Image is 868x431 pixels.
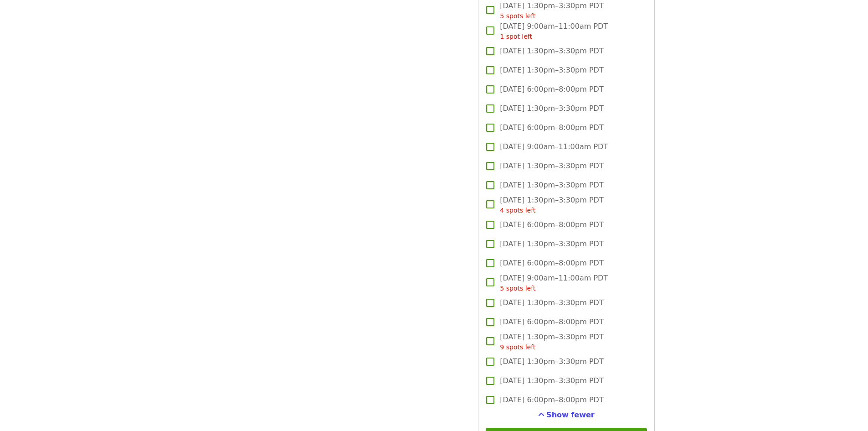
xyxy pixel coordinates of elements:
span: [DATE] 6:00pm–8:00pm PDT [500,84,603,95]
span: [DATE] 1:30pm–3:30pm PDT [500,375,603,386]
span: [DATE] 1:30pm–3:30pm PDT [500,161,603,171]
span: 4 spots left [500,207,535,214]
span: 5 spots left [500,12,535,20]
span: [DATE] 1:30pm–3:30pm PDT [500,332,603,352]
span: [DATE] 1:30pm–3:30pm PDT [500,65,603,76]
span: [DATE] 6:00pm–8:00pm PDT [500,258,603,269]
span: [DATE] 6:00pm–8:00pm PDT [500,317,603,327]
span: 5 spots left [500,285,535,292]
span: [DATE] 6:00pm–8:00pm PDT [500,219,603,230]
span: [DATE] 1:30pm–3:30pm PDT [500,0,603,21]
span: [DATE] 1:30pm–3:30pm PDT [500,103,603,114]
span: [DATE] 9:00am–11:00am PDT [500,273,608,293]
span: [DATE] 1:30pm–3:30pm PDT [500,297,603,308]
span: [DATE] 9:00am–11:00am PDT [500,21,608,42]
span: 1 spot left [500,33,532,40]
span: 9 spots left [500,343,535,351]
button: See more timeslots [538,410,595,421]
span: [DATE] 1:30pm–3:30pm PDT [500,195,603,215]
span: Show fewer [546,410,595,419]
span: [DATE] 1:30pm–3:30pm PDT [500,46,603,57]
span: [DATE] 1:30pm–3:30pm PDT [500,180,603,191]
span: [DATE] 1:30pm–3:30pm PDT [500,239,603,249]
span: [DATE] 6:00pm–8:00pm PDT [500,395,603,405]
span: [DATE] 9:00am–11:00am PDT [500,141,608,152]
span: [DATE] 6:00pm–8:00pm PDT [500,122,603,133]
span: [DATE] 1:30pm–3:30pm PDT [500,356,603,367]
